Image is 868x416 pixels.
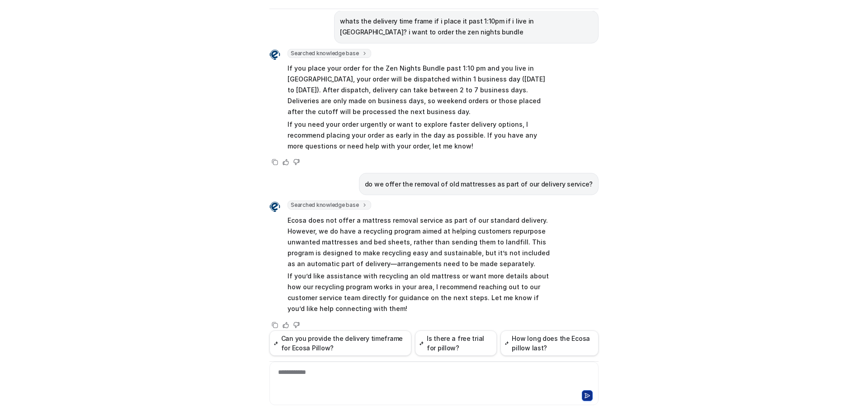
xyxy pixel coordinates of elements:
[288,201,371,210] span: Searched knowledge base
[269,201,280,212] img: Widget
[340,16,593,38] p: whats the delivery time frame if i place it past 1:10pm if i live in [GEOGRAPHIC_DATA]? i want to...
[365,179,593,190] p: do we offer the removal of old mattresses as part of our delivery service?
[288,63,552,117] p: If you place your order for the Zen Nights Bundle past 1:10 pm and you live in [GEOGRAPHIC_DATA],...
[288,215,552,269] p: Ecosa does not offer a mattress removal service as part of our standard delivery. However, we do ...
[288,119,552,152] p: If you need your order urgently or want to explore faster delivery options, I recommend placing y...
[269,49,280,60] img: Widget
[288,49,371,58] span: Searched knowledge base
[415,330,497,356] button: Is there a free trial for pillow?
[288,271,552,314] p: If you’d like assistance with recycling an old mattress or want more details about how our recycl...
[500,330,599,356] button: How long does the Ecosa pillow last?
[269,330,411,356] button: Can you provide the delivery timeframe for Ecosa Pillow?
